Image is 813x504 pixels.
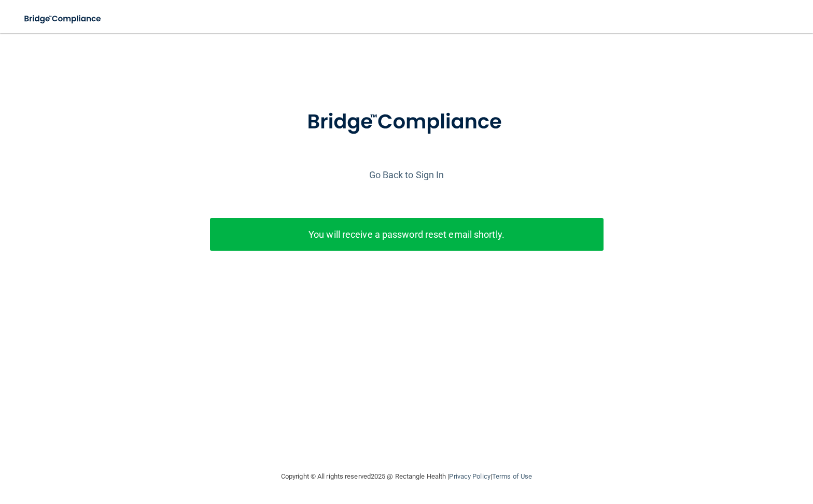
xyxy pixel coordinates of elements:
img: bridge_compliance_login_screen.278c3ca4.svg [286,95,527,149]
div: Copyright © All rights reserved 2025 @ Rectangle Health | | [217,460,596,493]
a: Terms of Use [492,472,532,480]
a: Privacy Policy [449,472,490,480]
a: Go Back to Sign In [369,169,444,180]
img: bridge_compliance_login_screen.278c3ca4.svg [16,8,111,30]
p: You will receive a password reset email shortly. [218,226,596,243]
iframe: Drift Widget Chat Controller [761,433,801,472]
